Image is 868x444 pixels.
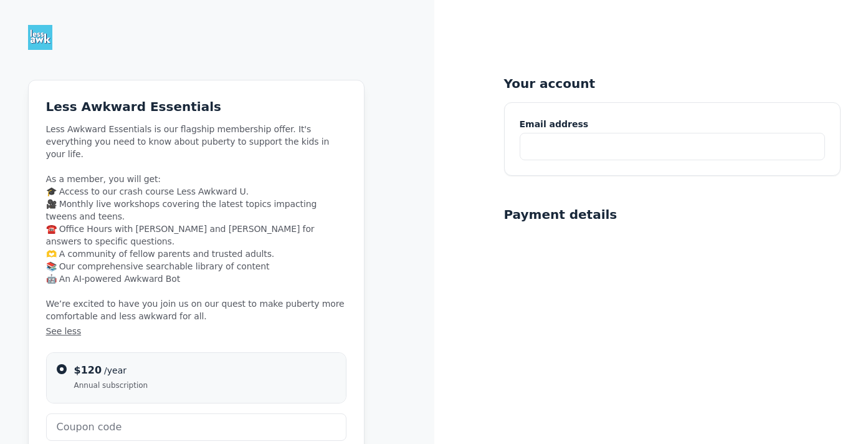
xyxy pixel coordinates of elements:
[46,99,221,114] span: Less Awkward Essentials
[520,118,589,130] span: Email address
[74,364,102,376] span: $120
[46,413,346,441] input: Coupon code
[74,380,148,390] span: Annual subscription
[46,123,346,337] span: Less Awkward Essentials is our flagship membership offer. It's everything you need to know about ...
[504,206,618,223] h5: Payment details
[504,75,841,92] h5: Your account
[57,364,67,374] input: $120/yearAnnual subscription
[104,365,126,375] span: /year
[46,325,346,337] button: See less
